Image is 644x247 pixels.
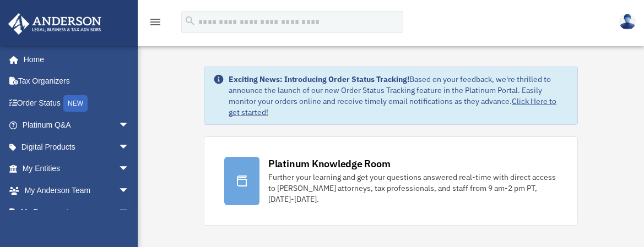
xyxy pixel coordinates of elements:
span: arrow_drop_down [118,136,140,158]
img: Anderson Advisors Platinum Portal [5,13,105,35]
div: Based on your feedback, we're thrilled to announce the launch of our new Order Status Tracking fe... [229,74,569,118]
a: menu [149,19,162,29]
i: menu [149,15,162,29]
a: Digital Productsarrow_drop_down [8,136,146,158]
a: Home [8,48,140,70]
a: Order StatusNEW [8,92,146,114]
a: Tax Organizers [8,70,146,92]
img: User Pic [619,14,636,30]
strong: Exciting News: Introducing Order Status Tracking! [229,74,409,84]
span: arrow_drop_down [118,179,140,202]
a: My Entitiesarrow_drop_down [8,158,146,180]
i: search [184,15,196,27]
a: Click Here to get started! [229,96,556,117]
span: arrow_drop_down [118,158,140,180]
a: Platinum Q&Aarrow_drop_down [8,114,146,136]
span: arrow_drop_down [118,201,140,224]
span: arrow_drop_down [118,114,140,137]
div: NEW [63,95,88,112]
div: Further your learning and get your questions answered real-time with direct access to [PERSON_NAM... [268,172,558,205]
a: My Documentsarrow_drop_down [8,201,146,223]
div: Platinum Knowledge Room [268,157,391,171]
a: Platinum Knowledge Room Further your learning and get your questions answered real-time with dire... [204,136,578,226]
a: My Anderson Teamarrow_drop_down [8,179,146,201]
